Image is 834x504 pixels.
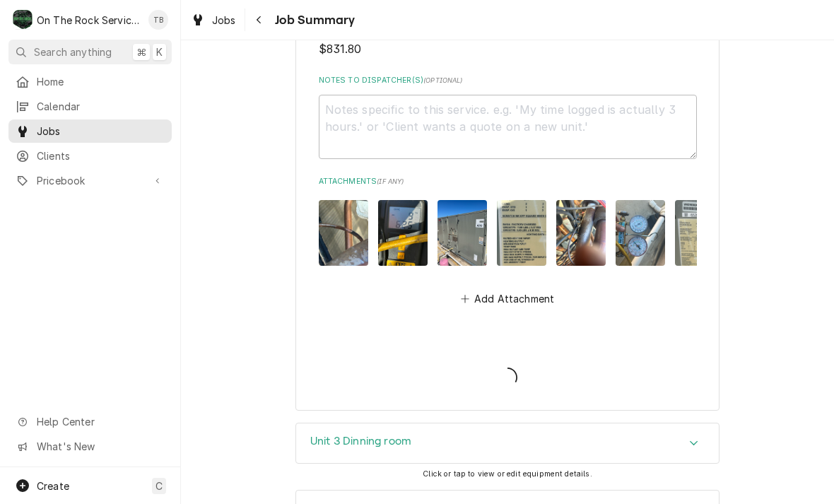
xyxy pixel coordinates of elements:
div: Unit 3 Dinning room [295,423,720,464]
button: Navigate back [248,8,271,31]
div: On The Rock Services [37,13,141,28]
div: Subtotal [319,28,697,58]
a: Calendar [8,95,172,118]
span: Loading... [498,363,517,392]
div: Notes to Dispatcher(s) [319,75,697,158]
button: Search anything⌘K [8,40,172,64]
div: O [13,10,33,30]
span: Subtotal [319,41,697,58]
a: Home [8,70,172,93]
span: ⌘ [136,45,146,59]
a: Clients [8,144,172,168]
div: TB [148,10,168,30]
a: Go to Help Center [8,410,172,433]
img: V5X7WXrCS8iy4T5RiGBu [675,200,724,266]
img: UQVdZSx1Tuy0xepOnG2w [437,200,487,266]
span: K [156,45,163,59]
a: Go to Pricebook [8,169,172,192]
a: Jobs [185,8,242,32]
span: Clients [37,148,165,163]
span: Jobs [212,13,236,28]
span: Calendar [37,99,165,114]
button: Add Attachment [458,288,557,308]
span: Home [37,74,165,89]
div: Accordion Header [296,423,719,463]
h3: Unit 3 Dinning room [310,435,411,448]
span: Help Center [37,414,163,429]
span: Click or tap to view or edit equipment details. [423,469,592,479]
span: What's New [37,439,163,454]
img: jX4M2u37RvC4ac5CbkMx [319,200,368,266]
div: Todd Brady's Avatar [148,10,168,30]
img: dW9gNMhQwmWLvjEwJRRA [556,200,606,266]
span: $831.80 [319,42,362,56]
div: On The Rock Services's Avatar [13,10,33,30]
span: Job Summary [271,11,356,30]
div: Attachments [319,176,697,308]
span: Create [37,480,69,492]
span: Jobs [37,124,165,139]
label: Notes to Dispatcher(s) [319,75,697,86]
a: Jobs [8,119,172,143]
a: Go to What's New [8,435,172,458]
button: Accordion Details Expand Trigger [296,423,719,463]
img: Jc2pWDTsqBOFp4zOkh5g [497,200,546,266]
span: Pricebook [37,173,143,188]
span: ( if any ) [377,177,404,185]
label: Attachments [319,176,697,187]
span: C [155,479,163,493]
span: Search anything [34,45,112,59]
img: TXmdv6PjRiC1Znd2K5l1 [378,200,428,266]
span: ( optional ) [423,76,463,84]
img: nHGO0yWkTiGTK6Qz0fDe [616,200,665,266]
